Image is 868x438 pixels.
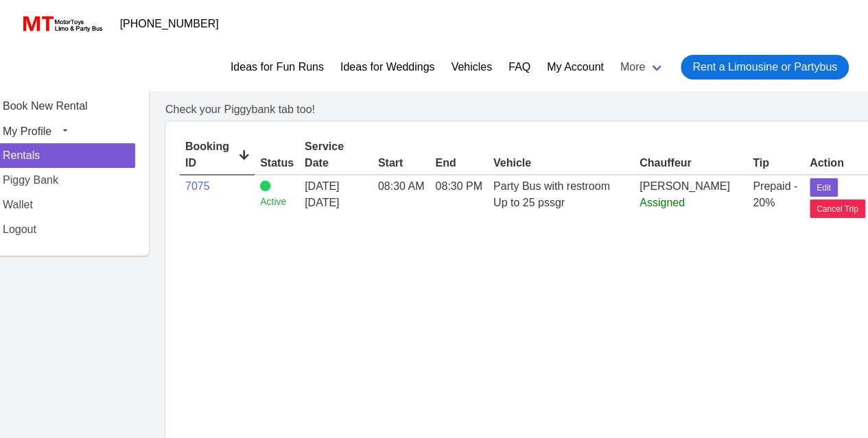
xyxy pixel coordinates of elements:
[753,180,797,208] span: Prepaid - 20%
[810,180,838,192] a: Edit
[810,178,838,197] button: Edit
[435,180,482,192] span: 08:30 PM
[3,125,51,136] span: My Profile
[378,155,425,171] div: Start
[493,180,610,192] span: Party Bus with restroom
[810,199,865,218] button: Cancel Trip
[112,10,227,38] a: [PHONE_NUMBER]
[451,59,492,75] a: Vehicles
[231,59,324,75] a: Ideas for Fun Runs
[305,138,367,171] div: Service Date
[435,155,482,171] div: End
[817,182,831,194] span: Edit
[508,59,530,75] a: FAQ
[640,197,685,208] span: Assigned
[185,138,249,171] div: Booking ID
[185,180,210,192] a: 7075
[753,155,799,171] div: Tip
[340,59,435,75] a: Ideas for Weddings
[640,155,742,171] div: Chauffeur
[378,180,425,192] span: 08:30 AM
[260,155,294,171] div: Status
[493,197,565,208] span: Up to 25 pssgr
[305,180,339,192] span: [DATE]
[547,59,604,75] a: My Account
[640,180,730,192] span: [PERSON_NAME]
[692,59,837,75] span: Rent a Limousine or Partybus
[260,195,294,209] small: Active
[19,14,104,34] img: MotorToys Logo
[612,49,672,85] a: More
[817,203,858,215] span: Cancel Trip
[681,55,849,80] a: Rent a Limousine or Partybus
[305,195,367,211] span: [DATE]
[493,155,629,171] div: Vehicle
